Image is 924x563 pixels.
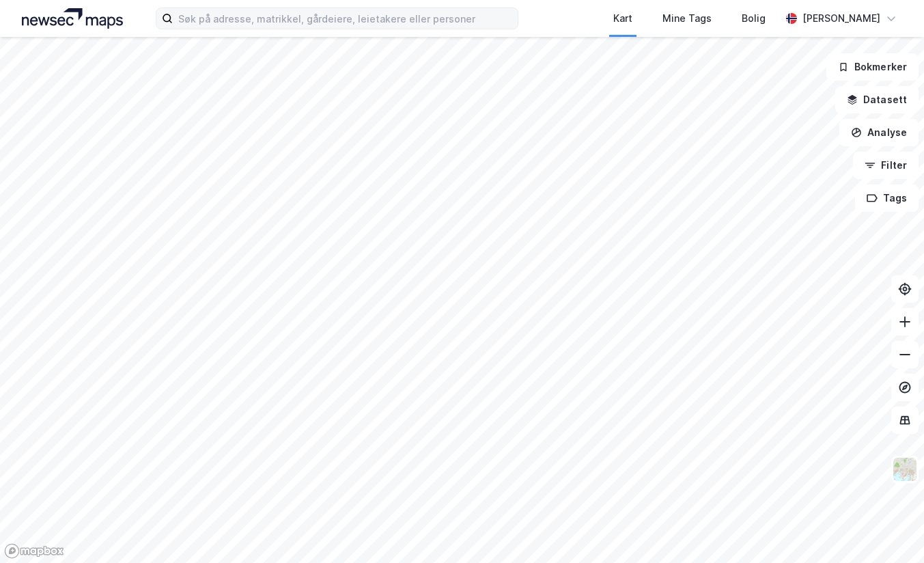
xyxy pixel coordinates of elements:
[802,10,880,27] div: [PERSON_NAME]
[22,8,123,29] img: logo.a4113a55bc3d86da70a041830d287a7e.svg
[613,10,632,27] div: Kart
[742,10,766,27] div: Bolig
[662,10,712,27] div: Mine Tags
[856,497,924,563] iframe: Chat Widget
[173,8,518,29] input: Søk på adresse, matrikkel, gårdeiere, leietakere eller personer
